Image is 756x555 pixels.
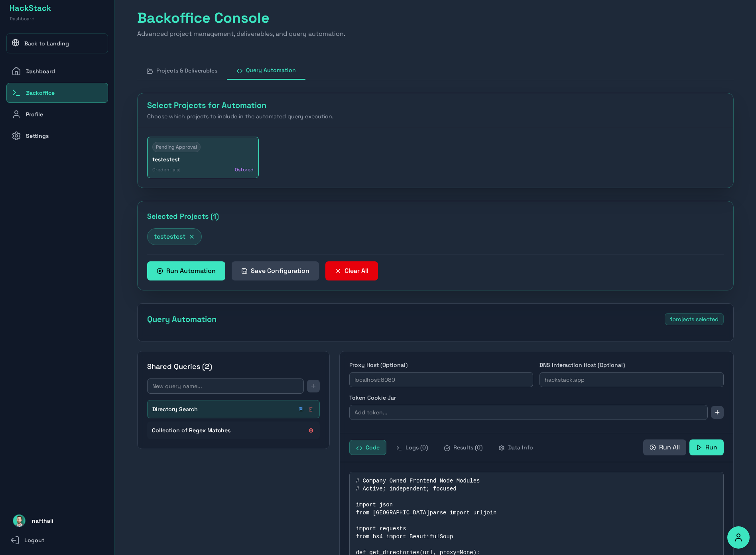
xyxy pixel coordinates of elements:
[227,61,305,80] button: Query Automation
[152,142,201,152] span: Pending Approval
[349,361,534,369] label: Proxy Host (Optional)
[6,532,102,549] button: Logout
[307,426,315,434] button: Delete Query
[13,515,25,527] img: nafthali
[189,233,195,240] button: Remove from automation
[665,313,724,325] div: 1 projects selected
[32,516,53,526] span: nafthali
[152,167,180,173] span: Credentials:
[297,405,305,413] button: Save Query
[307,380,320,392] button: Create Query
[137,61,227,80] button: Projects & Deliverables
[147,261,225,280] button: Run Automation
[6,126,108,146] a: Settings
[6,33,108,53] a: Back to Landing
[147,378,304,394] input: New query name...
[147,112,724,120] p: Choose which projects to include in the automated query execution.
[10,2,51,14] h1: HackStack
[232,261,319,280] button: Save Configuration
[390,440,434,455] button: Logs (0)
[152,405,198,413] span: Directory Search
[152,155,254,163] h4: testestest
[147,100,724,111] h3: Select Projects for Automation
[643,439,686,455] button: Run All
[307,405,315,413] button: Delete Query
[152,426,230,434] span: Collection of Regex Matches
[727,526,750,549] button: Accessibility Options
[137,29,734,39] p: Advanced project management, deliverables, and query automation.
[492,440,539,455] button: Data Info
[6,83,108,103] a: Backoffice
[6,61,108,81] a: Dashboard
[539,372,724,387] input: hackstack.app
[539,361,724,369] label: DNS Interaction Host (Optional)
[349,405,708,420] input: Add token...
[147,211,724,222] h3: Selected Projects ( 1 )
[6,104,108,124] a: Profile
[349,440,386,455] button: Code
[235,167,254,173] span: 0 stored
[325,261,378,280] button: Clear All
[10,16,35,22] span: Dashboard
[437,440,489,455] button: Results (0)
[147,361,212,372] h4: Shared Queries ( 2 )
[349,394,724,402] label: Token Cookie Jar
[689,439,724,455] button: Run
[154,232,185,241] span: testestest
[137,10,734,26] h1: Backoffice Console
[349,372,534,387] input: localhost:8080
[147,314,217,325] h3: Query Automation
